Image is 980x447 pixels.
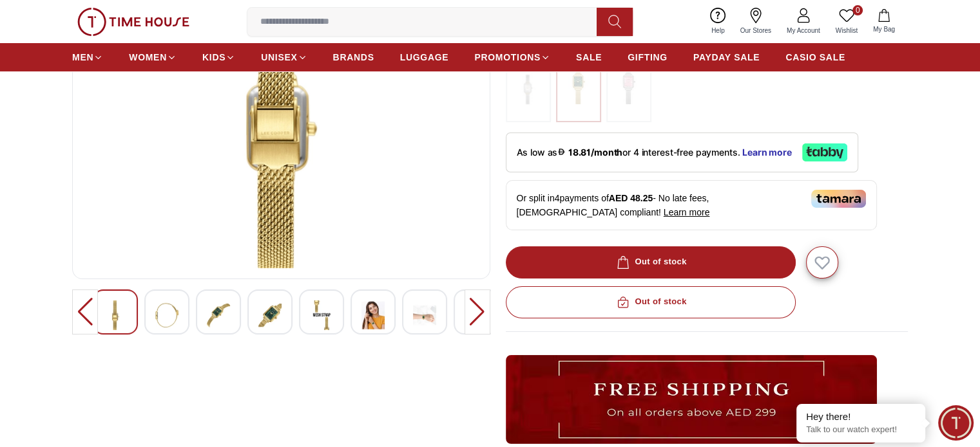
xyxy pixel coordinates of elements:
span: PAYDAY SALE [693,51,760,64]
a: UNISEX [261,46,307,69]
span: BRANDS [333,51,374,64]
a: PROMOTIONS [474,46,550,69]
span: WOMEN [129,51,167,64]
a: MEN [72,46,103,69]
span: KIDS [202,51,226,64]
span: Wishlist [831,26,863,35]
img: LEE COOPER Women's Analog Mother Of Pearl Dial Watch - LC08086.320 [361,300,385,330]
a: BRANDS [333,46,374,69]
img: ... [613,63,645,104]
div: Hey there! [806,410,916,423]
img: LEE COOPER Women's Analog Mother Of Pearl Dial Watch - LC08086.320 [104,300,127,330]
div: Or split in 4 payments of - No late fees, [DEMOGRAPHIC_DATA] compliant! [506,180,877,230]
span: MEN [72,51,93,64]
img: LEE COOPER Women's Analog Mother Of Pearl Dial Watch - LC08086.320 [413,300,436,330]
img: LEE COOPER Women's Analog Mother Of Pearl Dial Watch - LC08086.320 [207,300,230,330]
img: ... [512,63,544,116]
a: KIDS [202,46,235,69]
span: PROMOTIONS [474,51,541,64]
span: CASIO SALE [785,51,845,64]
span: My Account [782,26,825,35]
span: GIFTING [628,51,668,64]
img: ... [506,355,877,444]
div: Chat Widget [938,405,974,441]
span: 0 [852,5,863,15]
span: LUGGAGE [400,51,449,64]
a: WOMEN [129,46,177,69]
span: AED 48.25 [609,193,653,203]
a: CASIO SALE [785,46,845,69]
a: LUGGAGE [400,46,449,69]
a: 0Wishlist [828,5,865,38]
img: LEE COOPER Women's Analog Mother Of Pearl Dial Watch - LC08086.320 [155,300,178,330]
a: GIFTING [628,46,668,69]
a: Our Stores [733,5,779,38]
span: My Bag [868,24,900,34]
span: Help [706,26,730,35]
span: Our Stores [735,26,776,35]
img: LEE COOPER Women's Analog Mother Of Pearl Dial Watch - LC08086.320 [310,300,333,330]
button: My Bag [865,6,903,37]
a: Help [704,5,733,38]
a: SALE [576,46,602,69]
img: Tamara [811,190,866,208]
a: PAYDAY SALE [693,46,760,69]
p: Talk to our watch expert! [806,424,916,435]
span: SALE [576,51,602,64]
img: LEE COOPER Women's Analog Mother Of Pearl Dial Watch - LC08086.320 [258,300,282,330]
img: ... [77,8,189,36]
span: UNISEX [261,51,297,64]
span: Learn more [664,207,710,217]
img: ... [562,63,595,104]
